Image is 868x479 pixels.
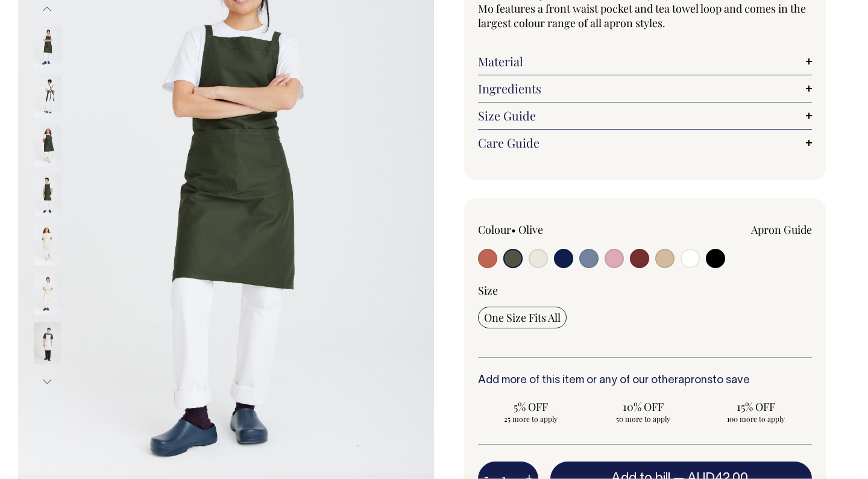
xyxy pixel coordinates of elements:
img: natural [34,224,61,266]
a: Ingredients [478,81,812,96]
label: Olive [518,222,543,237]
a: Size Guide [478,108,812,123]
span: One Size Fits All [484,310,561,325]
img: natural [34,273,61,315]
img: olive [34,75,61,117]
a: Apron Guide [751,222,812,237]
button: Next [38,368,56,395]
div: Colour [478,222,612,237]
input: 10% OFF 50 more to apply [591,396,696,427]
img: natural [34,322,61,365]
a: Material [478,54,812,69]
img: olive [34,125,61,167]
span: • [511,222,516,237]
span: 15% OFF [709,399,802,414]
input: 15% OFF 100 more to apply [703,396,808,427]
span: 10% OFF [597,399,690,414]
div: Size [478,283,812,298]
h6: Add more of this item or any of our other to save [478,375,812,387]
span: 100 more to apply [709,414,802,424]
img: olive [34,174,61,216]
span: 25 more to apply [484,414,577,424]
input: One Size Fits All [478,307,567,328]
img: olive [34,26,61,68]
input: 5% OFF 25 more to apply [478,396,583,427]
a: aprons [678,375,712,386]
span: 50 more to apply [597,414,690,424]
span: 5% OFF [484,399,577,414]
a: Care Guide [478,136,812,150]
